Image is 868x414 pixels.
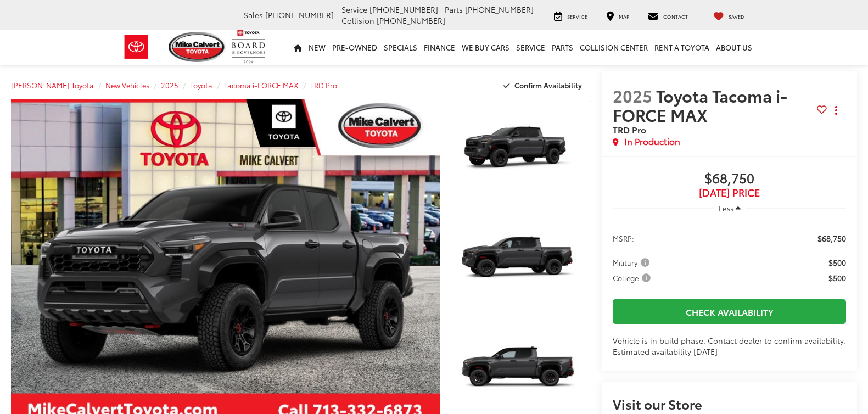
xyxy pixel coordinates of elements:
a: Map [598,10,637,21]
span: Confirm Availability [514,80,582,90]
span: Service [567,13,587,20]
a: WE BUY CARS [458,30,513,65]
a: New Vehicles [105,80,149,90]
span: dropdown dots [835,106,837,115]
span: [PHONE_NUMBER] [465,4,534,15]
span: Military [613,257,652,268]
h2: Visit our Store [613,396,846,411]
span: Map [619,13,629,20]
span: Service [341,4,367,15]
span: [PHONE_NUMBER] [265,9,334,20]
button: College [613,272,654,283]
span: Parts [445,4,463,15]
a: Contact [640,10,696,21]
button: Less [713,198,746,218]
a: Expand Photo 2 [452,209,591,314]
a: Rent a Toyota [651,30,713,65]
img: Toyota [116,29,157,65]
span: 2025 [613,83,652,107]
span: [DATE] PRICE [613,187,846,198]
a: Pre-Owned [329,30,380,65]
a: Expand Photo 1 [452,99,591,203]
a: Service [513,30,548,65]
button: Actions [827,101,846,120]
a: My Saved Vehicles [705,10,753,21]
span: Less [719,203,733,213]
span: Saved [729,13,744,20]
img: Mike Calvert Toyota [169,32,227,62]
span: $68,750 [817,233,846,244]
span: TRD Pro [613,123,646,136]
a: Finance [421,30,458,65]
button: Confirm Availability [497,76,591,95]
a: Toyota [190,80,212,90]
a: Service [546,10,596,21]
span: Toyota Tacoma i-FORCE MAX [613,83,787,126]
a: 2025 [161,80,178,90]
a: Parts [548,30,576,65]
span: Sales [244,9,263,20]
a: Specials [380,30,421,65]
span: MSRP: [613,233,634,244]
span: Contact [663,13,688,20]
a: Home [290,30,305,65]
a: New [305,30,329,65]
a: Tacoma i-FORCE MAX [224,80,299,90]
a: TRD Pro [310,80,337,90]
a: Check Availability [613,299,846,324]
span: $68,750 [613,171,846,187]
span: In Production [624,135,680,148]
span: $500 [828,272,846,283]
button: Military [613,257,653,268]
a: [PERSON_NAME] Toyota [11,80,94,90]
span: Collision [341,15,374,26]
a: Collision Center [576,30,651,65]
div: Vehicle is in build phase. Contact dealer to confirm availability. Estimated availability [DATE] [613,335,846,357]
img: 2025 Toyota Tacoma i-FORCE MAX TRD Pro [450,208,592,315]
span: College [613,272,653,283]
img: 2025 Toyota Tacoma i-FORCE MAX TRD Pro [450,98,592,204]
a: About Us [713,30,755,65]
span: [PHONE_NUMBER] [369,4,438,15]
span: $500 [828,257,846,268]
span: [PHONE_NUMBER] [377,15,445,26]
